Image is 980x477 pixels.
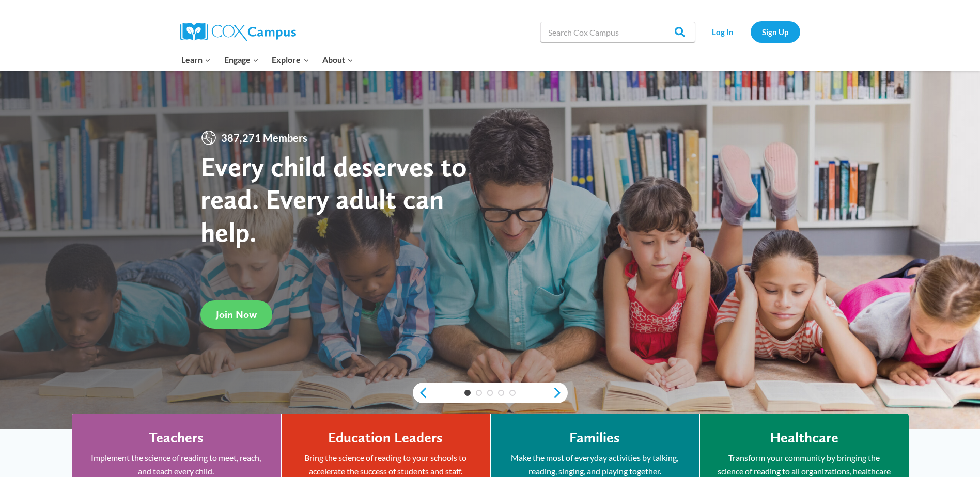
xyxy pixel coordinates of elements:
[149,429,204,447] h4: Teachers
[200,150,467,248] strong: Every child deserves to read. Every adult can help.
[181,53,211,67] span: Learn
[180,23,296,41] img: Cox Campus
[464,390,471,396] a: 1
[217,130,312,146] span: 387,271 Members
[216,308,257,321] span: Join Now
[200,300,272,329] a: Join Now
[476,390,482,396] a: 2
[552,387,568,399] a: next
[175,49,360,71] nav: Primary Navigation
[413,387,428,399] a: previous
[701,21,800,42] nav: Secondary Navigation
[322,53,353,67] span: About
[413,383,568,403] div: content slider buttons
[751,21,800,42] a: Sign Up
[272,53,309,67] span: Explore
[509,390,516,396] a: 5
[328,429,443,447] h4: Education Leaders
[224,53,259,67] span: Engage
[770,429,838,447] h4: Healthcare
[498,390,504,396] a: 4
[569,429,620,447] h4: Families
[540,22,695,42] input: Search Cox Campus
[701,21,745,42] a: Log In
[487,390,493,396] a: 3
